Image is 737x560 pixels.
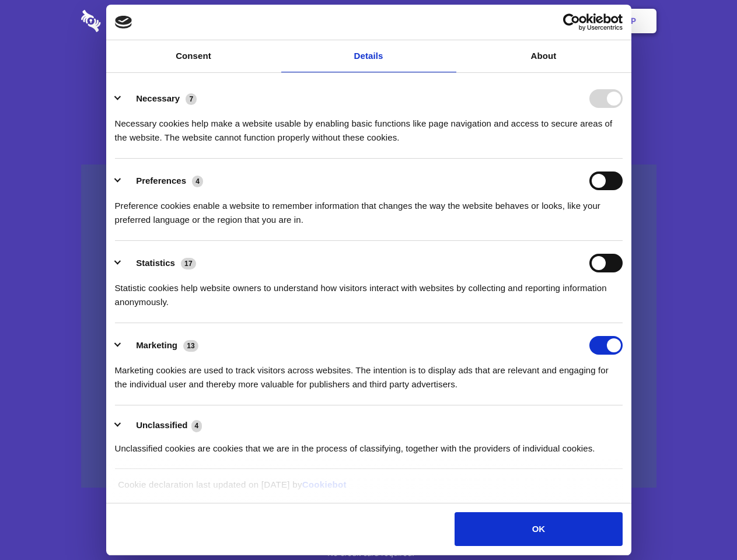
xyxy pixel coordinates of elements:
span: 4 [191,420,202,432]
iframe: Drift Widget Chat Controller [679,502,723,546]
button: Unclassified (4) [115,418,209,433]
span: 7 [186,93,197,105]
div: Necessary cookies help make a website usable by enabling basic functions like page navigation and... [115,108,623,145]
div: Cookie declaration last updated on [DATE] by [109,478,628,501]
button: Statistics (17) [115,254,204,272]
a: Pricing [343,3,393,39]
div: Statistic cookies help website owners to understand how visitors interact with websites by collec... [115,272,623,309]
a: Contact [473,3,527,39]
a: Usercentrics Cookiebot - opens in a new window [521,13,623,31]
img: logo-wordmark-white-trans-d4663122ce5f474addd5e946df7df03e33cb6a1c49d2221995e7729f52c070b2.svg [81,10,181,32]
span: 4 [192,176,203,187]
div: Preference cookies enable a website to remember information that changes the way the website beha... [115,190,623,227]
label: Necessary [136,93,180,103]
label: Statistics [136,258,175,268]
h4: Auto-redaction of sensitive data, encrypted data sharing and self-destructing private chats. Shar... [81,106,656,145]
div: Unclassified cookies are cookies that we are in the process of classifying, together with the pro... [115,433,623,456]
button: Necessary (7) [115,89,204,108]
button: Preferences (4) [115,171,211,190]
a: Consent [106,40,281,72]
button: Marketing (13) [115,336,206,355]
label: Marketing [136,340,177,350]
a: Details [281,40,456,72]
a: About [456,40,631,72]
a: Cookiebot [302,480,347,489]
div: Marketing cookies are used to track visitors across websites. The intention is to display ads tha... [115,355,623,391]
a: Login [529,3,580,39]
img: logo [115,16,132,29]
span: 13 [183,340,198,352]
button: OK [455,512,622,546]
span: 17 [181,258,196,269]
h1: Eliminate Slack Data Loss. [81,52,656,94]
a: Wistia video thumbnail [81,164,656,488]
label: Preferences [136,176,186,185]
